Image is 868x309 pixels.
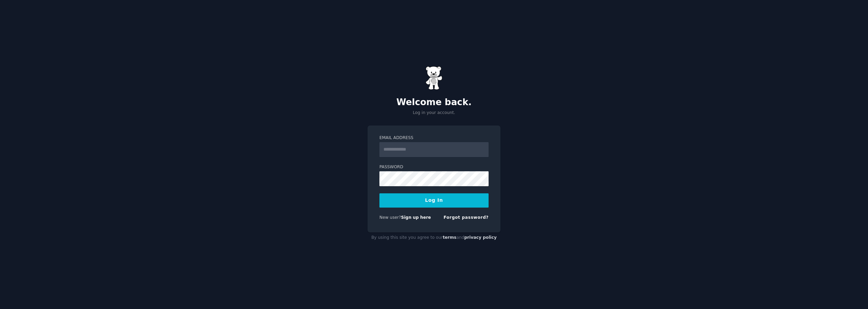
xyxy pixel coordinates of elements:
label: Password [379,164,489,170]
label: Email Address [379,135,489,141]
span: New user? [379,215,401,220]
a: Forgot password? [443,215,489,220]
a: Sign up here [401,215,431,220]
div: By using this site you agree to our and [368,232,500,243]
p: Log in your account. [368,110,500,116]
img: Gummy Bear [426,66,442,90]
button: Log In [379,193,489,208]
h2: Welcome back. [368,97,500,108]
a: terms [443,235,456,240]
a: privacy policy [464,235,497,240]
